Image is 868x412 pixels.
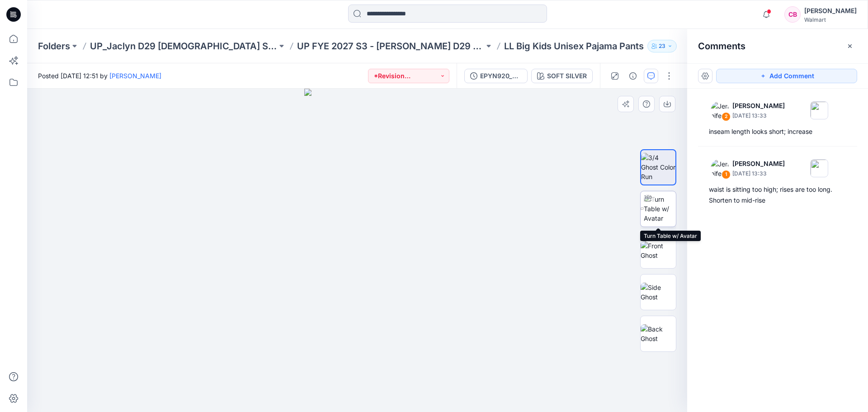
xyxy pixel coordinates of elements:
img: Jennifer Yerkes [711,101,729,119]
p: 23 [659,41,665,51]
button: 23 [647,40,677,52]
div: inseam length looks short; increase [709,126,846,137]
a: UP FYE 2027 S3 - [PERSON_NAME] D29 [DEMOGRAPHIC_DATA] Sleepwear [297,40,484,52]
div: Walmart [804,16,857,23]
button: EPYN920_ADM_LL Big Kids Unisex Pajama Pants [464,69,528,83]
img: Turn Table w/ Avatar [644,194,676,223]
p: [PERSON_NAME] [732,158,785,169]
button: SOFT SILVER [531,69,593,83]
div: [PERSON_NAME] [804,5,857,16]
a: UP_Jaclyn D29 [DEMOGRAPHIC_DATA] Sleep [90,40,277,52]
div: EPYN920_ADM_LL Big Kids Unisex Pajama Pants [480,71,522,81]
div: SOFT SILVER [547,71,587,81]
p: LL Big Kids Unisex Pajama Pants [504,40,644,52]
img: 3/4 Ghost Color Run [641,153,675,181]
p: [DATE] 13:33 [732,111,785,120]
p: [PERSON_NAME] [732,100,785,111]
img: Jennifer Yerkes [711,159,729,177]
h2: Comments [698,41,745,52]
div: 2 [722,112,731,121]
img: eyJhbGciOiJIUzI1NiIsImtpZCI6IjAiLCJzbHQiOiJzZXMiLCJ0eXAiOiJKV1QifQ.eyJkYXRhIjp7InR5cGUiOiJzdG9yYW... [304,89,410,412]
div: CB [784,6,801,23]
span: Posted [DATE] 12:51 by [38,71,161,81]
a: [PERSON_NAME] [109,72,161,80]
img: Front Ghost [641,241,676,260]
img: Back Ghost [641,324,676,343]
p: [DATE] 13:33 [732,169,785,178]
div: waist is sitting too high; rises are too long. Shorten to mid-rise [709,184,846,206]
button: Details [626,69,640,83]
img: Side Ghost [641,283,676,302]
div: 1 [722,170,731,179]
button: Add Comment [716,69,857,83]
a: Folders [38,40,70,52]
